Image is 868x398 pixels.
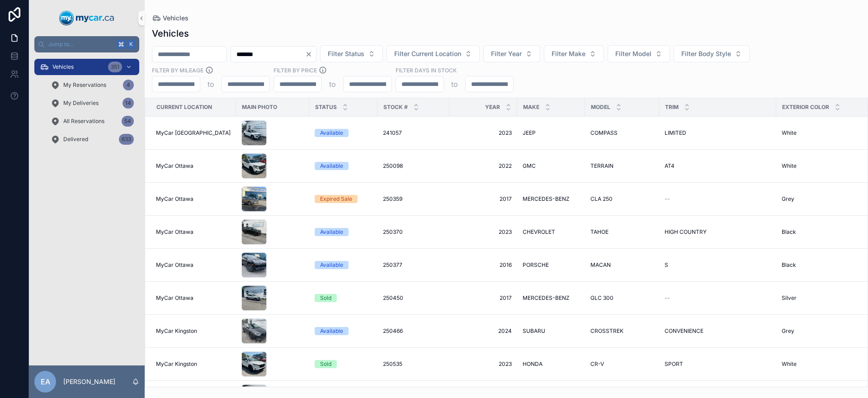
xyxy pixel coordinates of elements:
span: Year [485,104,500,111]
a: -- [665,294,771,302]
a: 250377 [383,261,444,269]
a: 2017 [455,195,512,203]
a: 250359 [383,195,444,203]
span: CR-V [590,360,604,368]
span: MyCar Kingston [156,327,197,335]
span: Model [591,104,610,111]
span: MyCar Ottawa [156,294,193,302]
span: TAHOE [590,228,609,236]
a: JEEP [523,129,580,137]
a: My Reservations4 [45,77,139,93]
span: CROSSTREK [590,327,623,335]
button: Jump to...K [34,36,139,52]
span: MyCar [GEOGRAPHIC_DATA] [156,129,231,137]
span: Filter Year [491,49,522,58]
button: Clear [305,51,316,58]
a: COMPASS [590,129,654,137]
a: MERCEDES-BENZ [523,195,580,203]
a: Expired Sale [315,195,372,203]
div: Sold [320,294,331,302]
a: MyCar Ottawa [156,228,231,236]
a: MERCEDES-BENZ [523,294,580,302]
a: -- [665,195,771,203]
button: Select Button [674,45,750,62]
span: CLA 250 [590,195,613,203]
a: MyCar Ottawa [156,162,231,170]
a: 250370 [383,228,444,236]
a: LIMITED [665,129,771,137]
a: Available [315,129,372,137]
span: SUBARU [523,327,545,335]
span: Black [782,228,796,236]
div: Sold [320,360,331,368]
span: Filter Model [615,49,651,58]
a: Sold [315,360,372,368]
span: My Reservations [63,81,106,89]
span: MACAN [590,261,611,269]
span: K [127,41,135,48]
a: Available [315,261,372,269]
div: Available [320,162,343,170]
div: Available [320,129,343,137]
a: MyCar Kingston [156,360,231,368]
a: MyCar Ottawa [156,294,231,302]
a: SUBARU [523,327,580,335]
a: Sold [315,294,372,302]
a: CONVENIENCE [665,327,771,335]
span: CONVENIENCE [665,327,703,335]
a: Vehicles [152,14,189,23]
span: 2022 [455,162,512,170]
a: Available [315,228,372,236]
div: 351 [108,62,122,72]
a: GMC [523,162,580,170]
span: MyCar Ottawa [156,261,193,269]
a: 2017 [455,294,512,302]
span: 250466 [383,327,403,335]
span: JEEP [523,129,536,137]
a: 250535 [383,360,444,368]
span: MyCar Ottawa [156,195,193,203]
div: Available [320,228,343,236]
a: 2023 [455,228,512,236]
p: to [451,79,458,90]
span: -- [665,195,670,203]
span: AT4 [665,162,675,170]
span: Filter Make [552,49,585,58]
a: SPORT [665,360,771,368]
a: S [665,261,771,269]
span: S [665,261,668,269]
a: CLA 250 [590,195,654,203]
p: to [329,79,336,90]
span: HIGH COUNTRY [665,228,707,236]
span: Trim [665,104,679,111]
button: Select Button [544,45,604,62]
span: Exterior Color [782,104,829,111]
span: All Reservations [63,118,104,125]
a: CHEVROLET [523,228,580,236]
a: All Reservations54 [45,113,139,129]
span: COMPASS [590,129,618,137]
span: Current Location [156,104,212,111]
span: 2023 [455,129,512,137]
span: 241057 [383,129,402,137]
span: 250377 [383,261,402,269]
a: PORSCHE [523,261,580,269]
span: TERRAIN [590,162,613,170]
span: 2024 [455,327,512,335]
span: 250098 [383,162,403,170]
div: Available [320,261,343,269]
a: Vehicles351 [34,59,139,75]
a: Available [315,327,372,335]
span: HONDA [523,360,542,368]
p: [PERSON_NAME] [63,377,115,386]
span: CHEVROLET [523,228,555,236]
a: 2016 [455,261,512,269]
a: My Deliveries14 [45,95,139,111]
a: 250098 [383,162,444,170]
a: Delivered633 [45,131,139,147]
span: Main Photo [242,104,277,111]
span: My Deliveries [63,99,99,107]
